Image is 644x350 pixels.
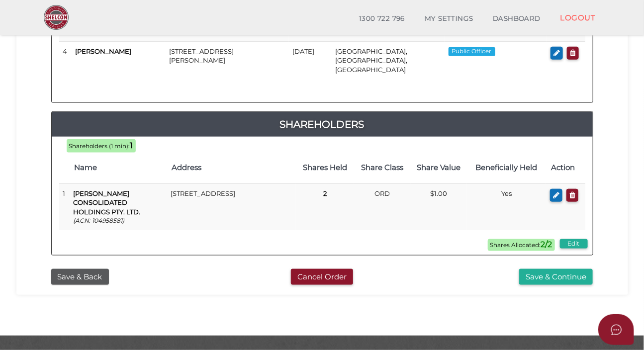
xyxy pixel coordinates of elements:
[354,183,410,230] td: ORD
[69,143,130,150] span: Shareholders (1 min):
[472,164,541,172] h4: Beneficially Held
[551,164,580,172] h4: Action
[411,183,467,230] td: $1.00
[59,183,70,230] td: 1
[449,47,495,56] span: Public Officer
[488,239,555,251] span: Shares Allocated:
[301,164,349,172] h4: Shares Held
[52,116,593,132] a: Shareholders
[51,269,109,285] button: Save & Back
[130,141,133,150] b: 1
[560,239,588,249] button: Edit
[291,269,353,285] button: Cancel Order
[323,189,327,197] b: 2
[467,183,546,230] td: Yes
[331,41,445,79] td: [GEOGRAPHIC_DATA], [GEOGRAPHIC_DATA], [GEOGRAPHIC_DATA]
[359,164,405,172] h4: Share Class
[59,41,72,79] td: 4
[289,41,331,79] td: [DATE]
[172,164,291,172] h4: Address
[551,7,606,28] a: LOGOUT
[74,216,163,225] p: (ACN: 104958581)
[75,164,162,172] h4: Name
[416,164,462,172] h4: Share Value
[165,41,289,79] td: [STREET_ADDRESS][PERSON_NAME]
[598,314,634,345] button: Open asap
[349,9,415,29] a: 1300 722 796
[483,9,551,29] a: DASHBOARD
[541,240,552,249] b: 2/2
[519,269,593,285] button: Save & Continue
[74,189,141,216] b: [PERSON_NAME] CONSOLIDATED HOLDINGS PTY. LTD.
[415,9,483,29] a: MY SETTINGS
[167,183,296,230] td: [STREET_ADDRESS]
[76,47,132,55] b: [PERSON_NAME]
